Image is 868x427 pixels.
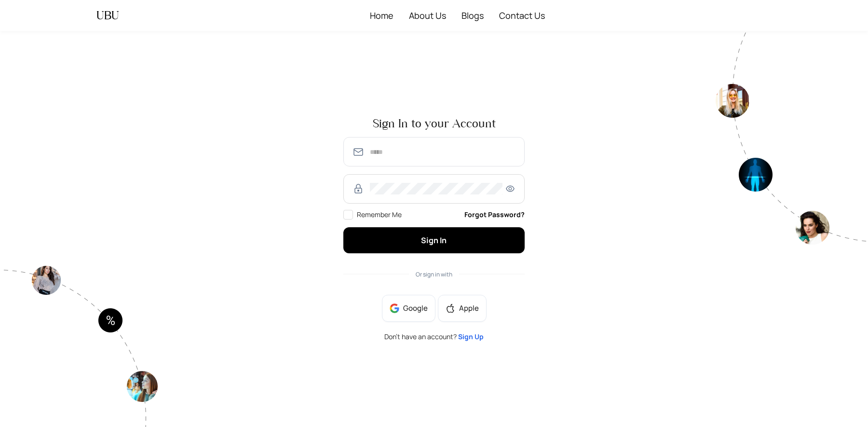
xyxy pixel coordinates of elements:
[464,209,525,220] a: Forgot Password?
[421,235,447,246] span: Sign In
[716,31,868,245] img: authpagecirlce2-Tt0rwQ38.png
[353,146,364,158] img: SmmOVPU3il4LzjOz1YszJ8A9TzvK+6qU9RAAAAAElFTkSuQmCC
[458,332,484,341] a: Sign Up
[382,295,435,322] button: Google
[438,295,487,322] button: appleApple
[459,303,479,314] span: Apple
[446,303,455,313] span: apple
[384,333,484,340] span: Don’t have an account?
[353,183,364,194] img: RzWbU6KsXbv8M5bTtlu7p38kHlzSfb4MlcTUAAAAASUVORK5CYII=
[343,118,525,129] span: Sign In to your Account
[504,184,516,193] span: eye
[403,303,428,314] span: Google
[357,210,402,219] span: Remember Me
[416,270,452,278] span: Or sign in with
[390,303,399,313] img: google-BnAmSPDJ.png
[343,227,525,253] button: Sign In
